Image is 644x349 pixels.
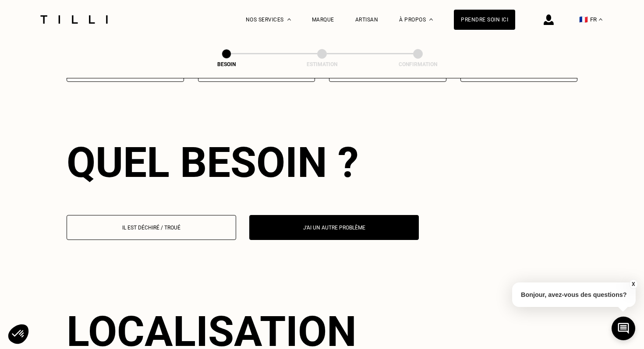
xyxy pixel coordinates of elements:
div: Besoin [183,61,270,67]
img: Menu déroulant [287,18,291,21]
button: J‘ai un autre problème [249,215,419,240]
img: icône connexion [544,14,554,25]
button: Il est déchiré / troué [67,215,236,240]
p: Il est déchiré / troué [71,225,231,231]
img: Menu déroulant à propos [429,18,433,21]
span: 🇫🇷 [579,15,588,24]
div: Estimation [278,61,366,67]
img: Logo du service de couturière Tilli [37,15,111,24]
a: Prendre soin ici [454,10,515,30]
button: X [629,279,637,289]
p: J‘ai un autre problème [254,225,414,231]
p: Bonjour, avez-vous des questions? [512,282,636,307]
a: Artisan [355,17,379,23]
div: Confirmation [374,61,462,67]
img: menu déroulant [599,18,602,21]
div: Quel besoin ? [67,138,577,187]
a: Marque [312,17,334,23]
